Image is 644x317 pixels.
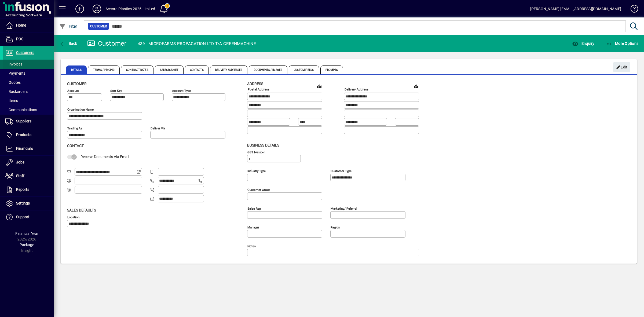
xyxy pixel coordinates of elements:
a: Backorders [3,87,54,96]
span: Enquiry [572,41,594,46]
span: Items [5,99,18,103]
a: Knowledge Base [627,1,637,19]
a: Support [3,210,54,224]
a: Invoices [3,60,54,69]
app-page-header-button: Back [54,39,83,48]
mat-label: Account [67,89,79,93]
mat-label: Customer type [331,169,352,173]
mat-label: Manager [247,225,259,229]
a: View on map [412,82,420,90]
mat-label: Deliver via [151,126,165,130]
mat-label: Region [331,225,340,229]
span: Prompts [320,65,343,74]
span: Invoices [5,62,22,66]
div: [PERSON_NAME] [EMAIL_ADDRESS][DOMAIN_NAME] [530,5,621,13]
mat-label: Marketing/ Referral [331,206,357,210]
button: Enquiry [571,39,596,48]
span: Communications [5,108,37,112]
a: Reports [3,183,54,196]
span: Products [16,133,31,137]
span: Terms / Pricing [88,65,120,74]
span: Custom Fields [289,65,319,74]
span: More Options [606,41,639,46]
a: Communications [3,105,54,114]
span: Contact [67,144,84,148]
a: Settings [3,197,54,210]
button: Filter [58,21,79,31]
mat-label: Organisation name [67,108,94,111]
mat-label: Sort key [110,89,122,93]
span: Business details [247,143,279,147]
span: Jobs [16,160,24,164]
span: Customer [67,82,87,86]
span: Payments [5,71,25,75]
a: POS [3,32,54,46]
mat-label: GST Number [247,150,265,154]
div: Accord Plastics 2025 Limited [105,5,155,13]
mat-label: Trading as [67,126,82,130]
a: Suppliers [3,115,54,128]
a: View on map [315,82,324,90]
mat-label: Customer group [247,188,270,191]
span: Quotes [5,80,21,85]
mat-label: Location [67,215,79,219]
a: Home [3,19,54,32]
button: Add [71,4,88,14]
span: Details [66,65,87,74]
span: Customers [16,50,34,55]
span: Customer [90,24,107,29]
span: Suppliers [16,119,31,123]
span: POS [16,37,23,41]
span: Reports [16,187,29,192]
a: Jobs [3,156,54,169]
span: Contract Rates [121,65,153,74]
mat-label: Industry type [247,169,266,173]
span: Contacts [185,65,209,74]
span: Staff [16,174,24,178]
button: Edit [613,62,630,72]
mat-label: Notes [247,244,256,248]
span: Sales defaults [67,208,96,212]
span: Edit [616,63,628,72]
a: Financials [3,142,54,155]
span: Sales Budget [155,65,184,74]
a: Quotes [3,78,54,87]
mat-label: Account Type [172,89,191,93]
button: More Options [605,39,640,48]
span: Home [16,23,26,27]
a: Items [3,96,54,105]
span: Delivery Addresses [210,65,248,74]
span: Package [20,243,34,247]
a: Products [3,128,54,142]
div: 439 - MICROFARMS PROPAGATION LTD T/A GREENMACHINE [138,39,256,48]
a: Staff [3,169,54,183]
button: Back [58,39,79,48]
span: Settings [16,201,30,205]
span: Support [16,215,30,219]
a: Payments [3,69,54,78]
mat-label: Sales rep [247,206,261,210]
span: Receive Documents Via Email [80,155,129,159]
span: Backorders [5,89,28,94]
span: Financial Year [15,231,39,236]
span: Filter [59,24,77,28]
span: Documents / Images [249,65,287,74]
button: Profile [88,4,105,14]
span: Back [59,41,77,46]
span: Address [247,82,263,86]
div: Customer [87,39,127,48]
span: Financials [16,146,33,151]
